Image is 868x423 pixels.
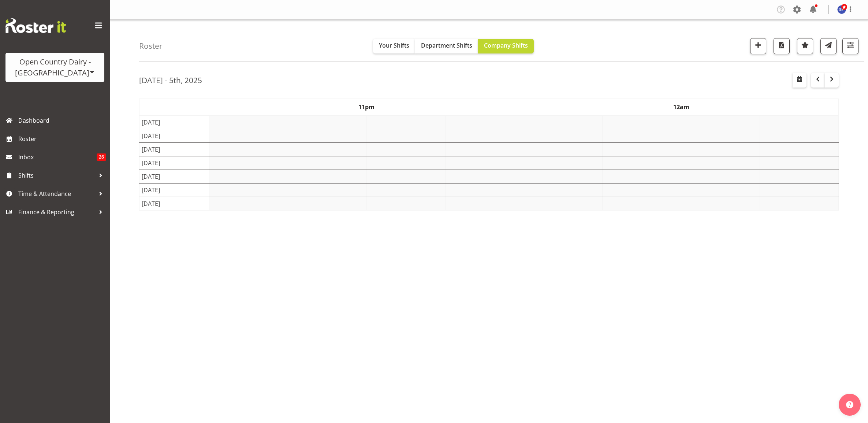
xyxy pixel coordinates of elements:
[5,18,66,33] img: Rosterit website logo
[842,38,858,54] button: Filter Shifts
[139,129,209,142] td: [DATE]
[18,152,97,163] span: Inbox
[139,42,163,50] h4: Roster
[139,156,209,170] td: [DATE]
[524,99,839,115] th: 12am
[478,39,534,53] button: Company Shifts
[484,41,528,49] span: Company Shifts
[209,99,524,115] th: 11pm
[18,188,95,199] span: Time & Attendance
[820,38,837,54] button: Send a list of all shifts for the selected filtered period to all rostered employees.
[18,133,106,144] span: Roster
[750,38,766,54] button: Add a new shift
[774,38,790,54] button: Download a PDF of the roster according to the set date range.
[421,41,472,49] span: Department Shifts
[837,5,846,14] img: smt-planning7541.jpg
[379,41,409,49] span: Your Shifts
[373,39,415,53] button: Your Shifts
[97,153,106,161] span: 26
[13,56,97,78] div: Open Country Dairy - [GEOGRAPHIC_DATA]
[18,207,95,218] span: Finance & Reporting
[18,170,95,181] span: Shifts
[139,183,209,197] td: [DATE]
[139,170,209,183] td: [DATE]
[139,115,209,129] td: [DATE]
[793,73,806,88] button: Select a specific date within the roster.
[139,142,209,156] td: [DATE]
[797,38,813,54] button: Highlight an important date within the roster.
[415,39,478,53] button: Department Shifts
[846,401,853,408] img: help-xxl-2.png
[139,197,209,210] td: [DATE]
[18,115,106,126] span: Dashboard
[139,75,202,85] h2: [DATE] - 5th, 2025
